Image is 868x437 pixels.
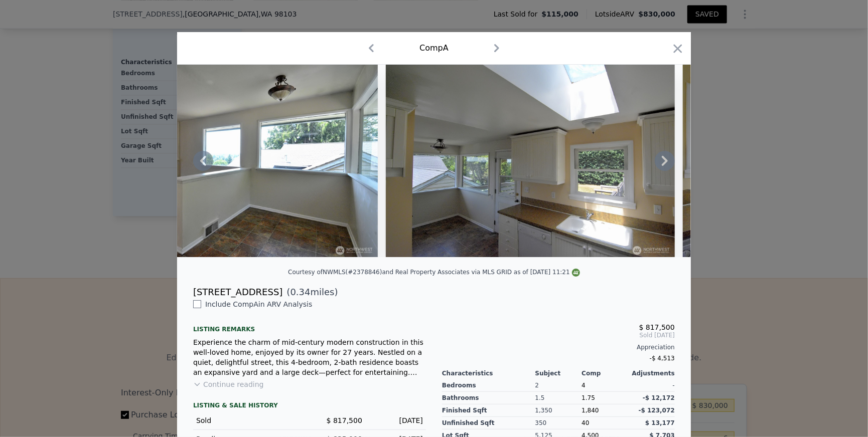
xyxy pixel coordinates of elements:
[370,415,423,425] div: [DATE]
[193,285,282,299] div: [STREET_ADDRESS]
[639,407,675,414] span: -$ 123,072
[582,382,586,389] span: 4
[572,269,580,277] img: NWMLS Logo
[442,379,535,392] div: Bedrooms
[386,65,675,257] img: Property Img
[535,392,582,404] div: 1.5
[643,394,675,401] span: -$ 12,172
[291,287,311,297] span: 0.34
[442,331,675,339] span: Sold [DATE]
[628,379,675,392] div: -
[419,42,449,54] div: Comp A
[193,379,264,389] button: Continue reading
[193,337,426,377] div: Experience the charm of mid-century modern construction in this well-loved home, enjoyed by its o...
[327,416,362,424] span: $ 817,500
[193,401,426,411] div: LISTING & SALE HISTORY
[193,317,426,333] div: Listing remarks
[582,392,628,404] div: 1.75
[288,269,580,276] div: Courtesy of NWMLS (#2378846) and Real Property Associates via MLS GRID as of [DATE] 11:21
[442,392,535,404] div: Bathrooms
[535,379,582,392] div: 2
[535,369,582,377] div: Subject
[650,355,675,362] span: -$ 4,513
[582,407,599,414] span: 1,840
[535,417,582,429] div: 350
[535,404,582,417] div: 1,350
[582,369,628,377] div: Comp
[582,419,589,426] span: 40
[628,369,675,377] div: Adjustments
[645,419,675,426] span: $ 13,177
[442,404,535,417] div: Finished Sqft
[442,417,535,429] div: Unfinished Sqft
[639,323,675,331] span: $ 817,500
[442,369,535,377] div: Characteristics
[89,65,378,257] img: Property Img
[282,285,338,299] span: ( miles)
[201,300,316,308] span: Include Comp A in ARV Analysis
[442,343,675,351] div: Appreciation
[196,415,302,425] div: Sold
